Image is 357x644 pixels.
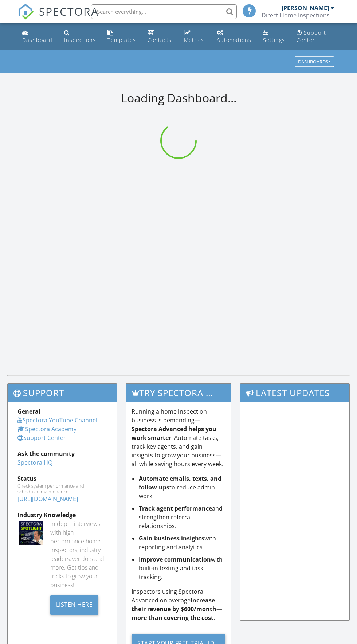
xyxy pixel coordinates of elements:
div: Templates [107,36,136,43]
strong: Improve communication [139,555,211,563]
li: and strengthen referral relationships. [139,504,225,530]
a: Contacts [145,26,175,47]
img: Spectoraspolightmain [19,521,43,545]
div: Dashboards [298,59,331,65]
p: Running a home inspection business is demanding— . Automate tasks, track key agents, and gain ins... [132,407,225,468]
a: Listen Here [50,600,99,608]
strong: Gain business insights [139,534,204,542]
strong: Automate emails, texts, and follow-ups [139,475,221,491]
h3: Support [8,384,117,402]
div: Contacts [148,36,172,43]
div: Automations [217,36,251,43]
a: Support Center [17,434,66,442]
div: [PERSON_NAME] [282,4,329,12]
strong: General [17,407,40,415]
a: Metrics [181,26,208,47]
a: SPECTORA [18,10,99,25]
li: with built-in texting and task tracking. [139,555,225,581]
h3: Latest Updates [240,384,349,402]
div: Dashboard [22,36,52,43]
div: Metrics [184,36,204,43]
a: Spectora YouTube Channel [17,416,97,424]
h3: Try spectora advanced [DATE] [126,384,231,402]
div: Settings [263,36,285,43]
div: Direct Home Inspections LLC [262,12,334,19]
img: The Best Home Inspection Software - Spectora [18,4,34,20]
a: Inspections [61,26,99,47]
span: SPECTORA [39,4,99,19]
a: Templates [105,26,139,47]
li: with reporting and analytics. [139,534,225,551]
a: Settings [260,26,288,47]
div: Support Center [297,29,326,43]
div: In-depth interviews with high-performance home inspectors, industry leaders, vendors and more. Ge... [50,519,107,589]
strong: increase their revenue by $600/month—more than covering the cost [132,596,222,622]
a: Dashboard [19,26,55,47]
input: Search everything... [91,4,237,19]
div: Check system performance and scheduled maintenance. [17,483,107,495]
div: Inspections [64,36,96,43]
a: [URL][DOMAIN_NAME] [17,495,78,503]
li: to reduce admin work. [139,474,225,500]
div: Ask the community [17,449,107,458]
strong: Spectora Advanced helps you work smarter [132,425,216,442]
a: Spectora HQ [17,458,52,467]
div: Status [17,474,107,483]
strong: Track agent performance [139,504,212,512]
button: Dashboards [295,57,334,67]
div: Industry Knowledge [17,511,107,519]
a: Support Center [294,26,338,47]
div: Listen Here [50,595,99,615]
a: Automations (Basic) [214,26,254,47]
a: Spectora Academy [17,425,76,433]
p: Inspectors using Spectora Advanced on average . [132,587,225,622]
